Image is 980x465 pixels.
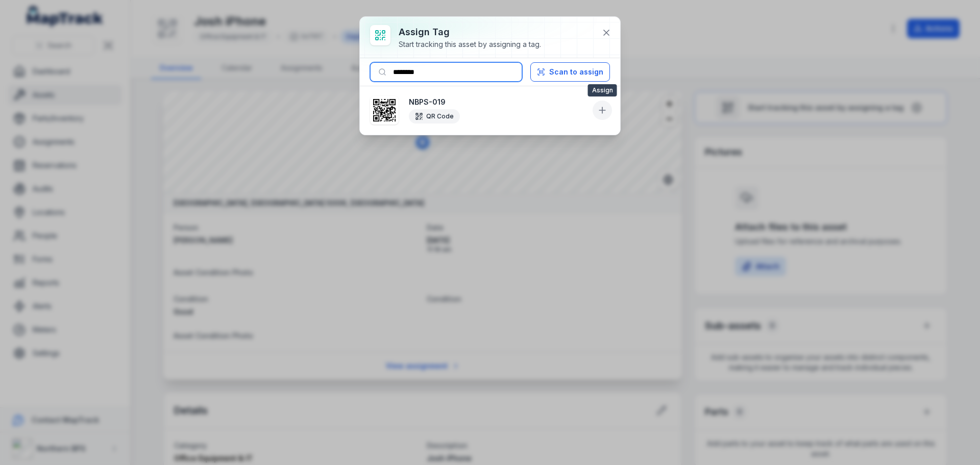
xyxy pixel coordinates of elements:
h3: Assign tag [399,25,541,39]
span: Assign [588,84,617,96]
div: QR Code [409,109,460,124]
button: Scan to assign [530,62,610,82]
strong: NBPS-019 [409,97,589,107]
div: Start tracking this asset by assigning a tag. [399,39,541,50]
